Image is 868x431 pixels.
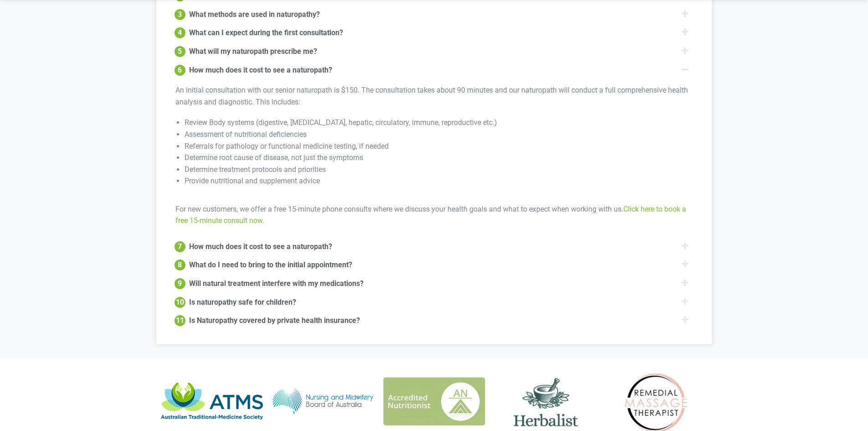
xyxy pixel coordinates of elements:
[189,314,360,325] div: Is Naturopathy covered by private health insurance?
[185,140,692,152] li: Referrals for pathology or functional medicine testing, if needed
[185,117,692,129] li: Review Body systems (digestive, [MEDICAL_DATA], hepatic, circulatory, immune, reproductive etc.)
[185,164,692,176] li: Determine treatment protocols and priorities
[189,8,320,19] div: What methods are used in naturopathy?
[189,277,364,288] div: Will natural treatment interfere with my medications?
[175,315,185,326] div: 11
[175,241,185,252] div: 7
[383,377,485,426] img: Brisbane Nutritionist
[189,45,317,56] div: What will my naturopath prescribe me?
[175,203,692,227] p: For new customers, we offer a free 15-minute phone consults where we discuss your health goals an...
[175,46,185,57] div: 5
[185,175,692,198] li: Provide nutritional and supplement advice
[175,278,185,289] div: 9
[272,388,374,414] img: Registered Nurse and Naturopath
[189,26,343,37] div: What can I expect during the first consultation?
[189,259,352,270] div: What do I need to bring to the initial appointment?
[189,64,332,75] div: How much does it cost to see a naturopath?
[175,9,185,20] div: 3
[175,65,185,76] div: 6
[175,27,185,38] div: 4
[175,84,692,108] p: An initial consultation with our senior naturopath is $150. The consultation takes about 90 minut...
[189,240,332,251] div: How much does it cost to see a naturopath?
[185,152,692,164] li: Determine root cause of disease, not just the symptoms
[175,260,185,270] div: 8
[161,383,263,420] img: Australian Traditional Medicine Society Member
[185,129,692,140] li: Assessment of nutritional deficiencies
[175,297,185,308] div: 10
[189,296,296,307] div: Is naturopathy safe for children?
